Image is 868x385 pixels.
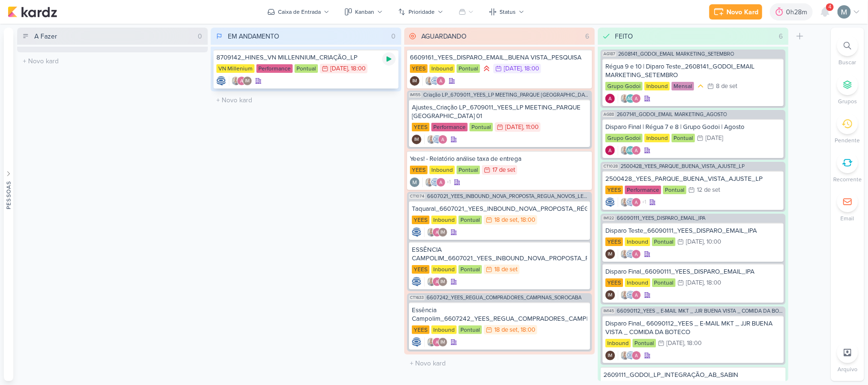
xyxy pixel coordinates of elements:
div: Inbound [429,64,455,73]
p: IM [440,340,445,345]
div: Pessoas [4,180,13,209]
div: YEES [605,237,623,246]
p: Arquivo [837,365,858,374]
img: Alessandra Gomes [432,277,442,286]
img: kardz.app [8,6,57,18]
div: Colaboradores: Iara Santos, Alessandra Gomes, Isabella Machado Guimarães [229,76,252,86]
span: 2608141_GODOI_EMAIL MARKETING_SETEMBRO [618,51,734,57]
div: , 18:00 [684,340,702,346]
div: Colaboradores: Iara Santos, Alessandra Gomes, Isabella Machado Guimarães [424,277,448,286]
div: Pontual [459,265,482,274]
div: Criador(a): Caroline Traven De Andrade [412,337,421,347]
div: Colaboradores: Iara Santos, Caroline Traven De Andrade, Alessandra Gomes [618,249,641,259]
div: [DATE] [686,280,704,286]
img: Mariana Amorim [837,5,851,19]
img: Iara Santos [620,146,630,155]
img: Iara Santos [620,249,630,259]
div: Ligar relógio [382,52,396,66]
div: Disparo Final_ 66090112_YEES _ E-MAIL MKT _ JJR BUENA VISTA _ COMIDA DA BOTECO [605,319,781,336]
div: Performance [625,186,661,194]
img: Alessandra Gomes [605,94,615,103]
div: Inbound [429,166,455,174]
div: Criador(a): Caroline Traven De Andrade [412,277,421,286]
img: Alessandra Gomes [632,249,641,259]
img: Alessandra Gomes [436,178,446,187]
div: YEES [412,265,429,274]
div: Performance [256,64,293,73]
div: Grupo Godoi [605,82,643,90]
input: + Novo kard [19,54,206,68]
img: Caroline Traven De Andrade [626,290,635,300]
span: AG88 [602,112,615,117]
div: Inbound [605,339,631,347]
div: Colaboradores: Iara Santos, Alessandra Gomes, Isabella Machado Guimarães [424,227,448,237]
img: Iara Santos [425,76,434,86]
div: Inbound [644,82,670,90]
p: AG [628,148,634,153]
span: AG187 [602,51,616,57]
div: Inbound [431,216,457,224]
img: Alessandra Gomes [632,197,641,207]
div: Isabella Machado Guimarães [410,76,419,86]
span: IM145 [602,308,615,314]
p: Pendente [835,136,860,145]
img: Alessandra Gomes [632,290,641,300]
div: Disparo Final | Régua 7 e 8 | Grupo Godoi | Agosto [605,123,781,131]
div: 2609111_GODOI_LP_INTEGRAÇÃO_AB_SABIN [603,371,783,379]
img: Alessandra Gomes [436,76,446,86]
img: Alessandra Gomes [605,146,615,155]
div: ESSÊNCIA CAMPOLIM_6607021_YEES_INBOUND_NOVA_PROPOSTA_RÉGUA_NOVOS_LEADS [412,246,587,263]
p: IM [440,230,445,235]
span: IM155 [409,92,421,98]
div: Colaboradores: Iara Santos, Caroline Traven De Andrade, Alessandra Gomes, Isabella Machado Guimarães [422,178,451,187]
img: Caroline Traven De Andrade [412,277,421,286]
img: Alessandra Gomes [432,337,442,347]
div: Criador(a): Alessandra Gomes [605,94,615,103]
div: 17 de set [492,167,515,173]
button: Pessoas [4,28,13,381]
div: , 18:00 [348,66,366,72]
div: Pontual [457,64,480,73]
img: Iara Santos [231,76,241,86]
div: Aline Gimenez Graciano [626,146,635,155]
div: 6 [582,31,593,41]
div: Pontual [633,339,656,347]
div: 12 de set [697,187,720,193]
img: Alessandra Gomes [632,94,641,103]
div: Colaboradores: Iara Santos, Alessandra Gomes, Isabella Machado Guimarães [424,337,448,347]
img: Alessandra Gomes [237,76,246,86]
div: Pontual [663,186,686,194]
div: Pontual [652,278,675,287]
img: Iara Santos [620,290,630,300]
div: Criador(a): Isabella Machado Guimarães [410,76,419,86]
div: Colaboradores: Iara Santos, Caroline Traven De Andrade, Alessandra Gomes [424,135,448,144]
div: Isabella Machado Guimarães [438,277,448,286]
img: Mariana Amorim [410,178,419,187]
div: Isabella Machado Guimarães [605,249,615,259]
div: Novo Kard [726,7,758,17]
div: YEES [412,216,429,224]
img: Iara Santos [620,351,630,360]
img: Caroline Traven De Andrade [430,178,440,187]
img: Iara Santos [427,227,436,237]
div: Aline Gimenez Graciano [626,94,635,103]
span: CT1633 [409,295,425,300]
div: Isabella Machado Guimarães [605,351,615,360]
div: Criador(a): Caroline Traven De Andrade [412,227,421,237]
div: 6609161_YEES_DISPARO_EMAIL_BUENA VISTA_PESQUISA [410,53,589,62]
div: 8709142_HINES_VN MILLENNIUM_CRIAÇÃO_LP [216,53,396,62]
span: 2607141_GODOI_EMAIL MARKETING_AGOSTO [617,112,727,117]
div: Inbound [625,278,650,287]
div: Criador(a): Isabella Machado Guimarães [605,249,615,259]
div: 18 de set [494,327,518,333]
div: Criador(a): Isabella Machado Guimarães [412,135,421,144]
div: Colaboradores: Iara Santos, Caroline Traven De Andrade, Alessandra Gomes [618,290,641,300]
img: Caroline Traven De Andrade [605,197,615,207]
div: 0h28m [786,7,810,17]
div: Pontual [470,123,493,131]
img: Caroline Traven De Andrade [216,76,226,86]
img: Caroline Traven De Andrade [432,135,442,144]
div: YEES [410,64,428,73]
div: , 11:00 [523,124,539,130]
div: YEES [605,186,623,194]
